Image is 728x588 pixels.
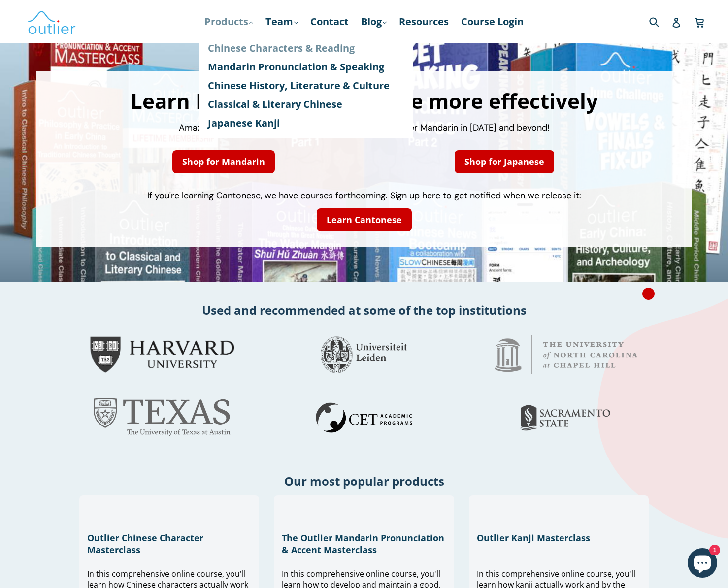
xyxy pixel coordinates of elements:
[317,208,412,231] a: Learn Cantonese
[208,58,404,76] a: Mandarin Pronunciation & Speaking
[147,190,581,201] span: If you're learning Cantonese, we have courses forthcoming. Sign up here to get notified when we r...
[87,532,251,555] h3: Outlier Chinese Character Masterclass
[208,39,404,58] a: Chinese Characters & Reading
[46,91,682,111] h1: Learn Mandarin or Japanese more effectively
[208,76,404,95] a: Chinese History, Literature & Culture
[456,13,529,31] a: Course Login
[305,13,354,31] a: Contact
[208,95,404,114] a: Classical & Literary Chinese
[27,7,76,36] img: Outlier Linguistics
[647,11,674,32] input: Search
[199,13,258,31] a: Products
[208,114,404,132] a: Japanese Kanji
[685,548,720,580] inbox-online-store-chat: Shopify online store chat
[179,122,550,133] span: Amazing courses and course packages to help you master Mandarin in [DATE] and beyond!
[261,13,303,31] a: Team
[455,150,554,173] a: Shop for Japanese
[172,150,275,173] a: Shop for Mandarin
[282,532,446,555] h3: The Outlier Mandarin Pronunciation & Accent Masterclass
[394,13,454,31] a: Resources
[356,13,392,31] a: Blog
[477,532,641,544] h3: Outlier Kanji Masterclass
